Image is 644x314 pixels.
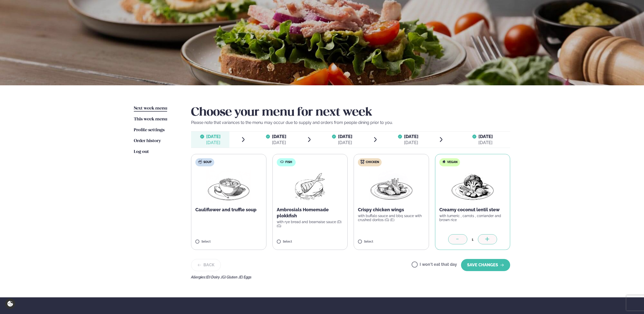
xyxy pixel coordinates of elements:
[478,140,493,146] div: [DATE]
[221,275,239,279] span: (G) Gluten ,
[277,207,344,219] p: Ambrosials Homemade plokkfish
[461,259,510,271] button: SAVE CHANGES
[404,134,418,139] span: [DATE]
[191,106,510,120] h2: Choose your menu for next week
[134,106,167,112] a: Next week menu
[404,140,418,146] div: [DATE]
[442,160,446,164] img: Vegan.svg
[439,214,506,222] p: with tumeric , carrots , corriander and brown rice
[198,160,202,164] img: soup.svg
[280,160,284,164] img: fish.svg
[203,160,211,164] span: Soup
[338,140,352,146] div: [DATE]
[5,299,15,309] a: Cookie settings
[134,127,165,133] a: Profile settings
[191,120,510,126] p: Please note that variances to the menu may occur due to supply and orders from people dining prio...
[272,140,286,146] div: [DATE]
[134,150,149,154] span: Log out
[450,170,495,203] img: Vegan.png
[191,275,510,279] div: Allergies:
[206,140,221,146] div: [DATE]
[369,170,413,203] img: Chicken-wings-legs.png
[206,134,221,139] span: [DATE]
[358,214,425,222] p: with buffalo sauce and bbq sauce with crushed doritos (G) (E)
[134,139,161,143] span: Order history
[360,160,364,164] img: chicken.svg
[191,259,221,271] button: Back
[206,275,221,279] span: (D) Dairy ,
[239,275,252,279] span: (E) Eggs
[206,170,251,203] img: Soup.png
[134,117,167,121] span: This week menu
[358,207,425,213] p: Crispy chicken wings
[285,160,292,164] span: Fish
[134,116,167,122] a: This week menu
[134,128,165,132] span: Profile settings
[134,138,161,144] a: Order history
[134,149,149,155] a: Log out
[294,170,326,203] img: fish.png
[195,207,262,213] p: Cauliflower and truffle soup
[467,237,478,242] div: 1
[478,134,493,139] span: [DATE]
[272,134,286,139] span: [DATE]
[134,106,167,111] span: Next week menu
[447,160,457,164] span: Vegan
[338,134,352,139] span: [DATE]
[439,207,506,213] p: Creamy coconut lentil stew
[277,220,344,228] p: with rye bread and bearnaise sauce (D) (G)
[366,160,379,164] span: Chicken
